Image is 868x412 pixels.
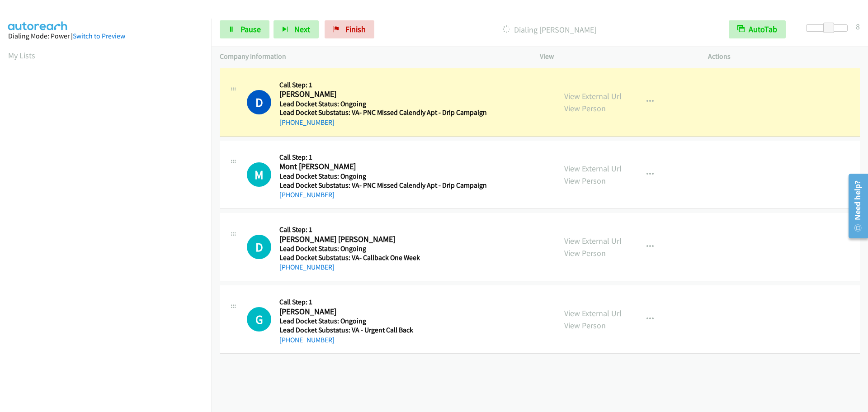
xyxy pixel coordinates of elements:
h5: Lead Docket Substatus: VA- PNC Missed Calendly Apt - Drip Campaign [279,181,487,190]
h5: Lead Docket Status: Ongoing [279,317,484,326]
a: View Person [564,175,606,186]
h1: G [247,307,271,331]
div: The call is yet to be attempted [247,235,271,259]
a: Finish [325,20,374,38]
h5: Call Step: 1 [279,153,487,162]
a: Switch to Preview [73,32,125,40]
div: Dialing Mode: Power | [8,31,203,42]
a: View External Url [564,236,622,246]
span: Finish [345,24,366,34]
h2: [PERSON_NAME] [279,307,484,317]
a: View Person [564,320,606,331]
h1: M [247,162,271,187]
a: View Person [564,248,606,258]
span: Next [294,24,310,34]
iframe: Resource Center [842,170,868,242]
p: View [540,51,692,62]
h5: Lead Docket Status: Ongoing [279,172,487,181]
span: Pause [241,24,261,34]
h2: [PERSON_NAME] [279,89,484,99]
h1: D [247,235,271,259]
h5: Call Step: 1 [279,225,484,234]
h5: Lead Docket Substatus: VA- Callback One Week [279,253,484,262]
a: View External Url [564,308,622,318]
h2: [PERSON_NAME] [PERSON_NAME] [279,234,484,245]
div: 8 [856,20,860,33]
a: View Person [564,103,606,114]
a: [PHONE_NUMBER] [279,336,335,344]
h5: Lead Docket Substatus: VA- PNC Missed Calendly Apt - Drip Campaign [279,108,487,117]
button: AutoTab [729,20,786,38]
p: Company Information [220,51,524,62]
h5: Lead Docket Status: Ongoing [279,244,484,253]
h5: Lead Docket Substatus: VA - Urgent Call Back [279,326,484,335]
h5: Lead Docket Status: Ongoing [279,99,487,109]
a: [PHONE_NUMBER] [279,118,335,127]
div: The call is yet to be attempted [247,162,271,187]
a: View External Url [564,91,622,101]
a: Pause [220,20,269,38]
a: My Lists [8,50,35,61]
div: The call is yet to be attempted [247,307,271,331]
a: View External Url [564,163,622,174]
p: Dialing [PERSON_NAME] [387,24,712,36]
h1: D [247,90,271,114]
button: Next [274,20,319,38]
h5: Call Step: 1 [279,81,487,90]
h2: Mont [PERSON_NAME] [279,161,484,172]
a: [PHONE_NUMBER] [279,190,335,199]
a: [PHONE_NUMBER] [279,263,335,271]
p: Actions [708,51,860,62]
h5: Call Step: 1 [279,298,484,307]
